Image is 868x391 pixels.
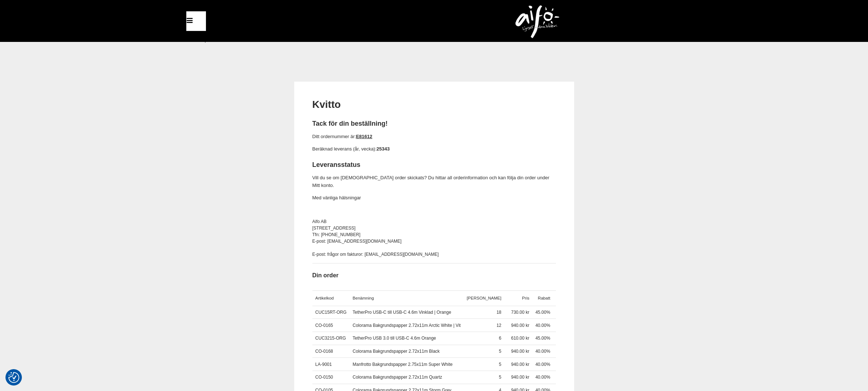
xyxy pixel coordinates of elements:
span: 730.00 [511,310,525,315]
div: Tfn: [PHONE_NUMBER] [312,231,556,238]
span: 40.00% [536,349,550,354]
span: 610.00 [511,336,525,341]
img: Revisit consent button [8,372,19,383]
span: 940.00 [511,323,525,328]
a: Colorama Bakgrundspapper 2.72x11m Arctic White | Vit [353,323,460,328]
p: Vill du se om [DEMOGRAPHIC_DATA] order skickats? Du hittar all orderinformation och kan följa din... [312,174,556,189]
img: logo.png [515,5,559,38]
h2: Leveransstatus [312,160,556,169]
a: CO-0168 [315,349,333,354]
h2: Tack för din beställning! [312,119,556,128]
span: 18 [497,310,501,315]
span: Artikelkod [315,296,334,300]
span: 940.00 [511,349,525,354]
a: CO-0150 [315,375,333,380]
a: CUC15RT-ORG [315,310,347,315]
span: 5 [499,349,502,354]
a: CUC3215-ORG [315,336,346,341]
a: TetherPro USB 3.0 till USB-C 4.6m Orange [353,336,436,341]
span: 6 [499,336,502,341]
p: Ditt ordernummer är: [312,133,556,141]
div: [STREET_ADDRESS] [312,225,556,231]
a: TetherPro USB-C till USB-C 4.6m Vinklad | Orange [353,310,451,315]
h1: Kvitto [312,98,556,112]
h3: Din order [312,271,556,279]
div: E-post: [EMAIL_ADDRESS][DOMAIN_NAME] [312,238,556,245]
p: Beräknad leverans (år, vecka): [312,145,556,153]
p: Med vänliga hälsningar [312,194,556,202]
span: Benämning [353,296,374,300]
span: 40.00% [536,323,550,328]
span: 940.00 [511,375,525,380]
div: Aifo AB [312,218,556,225]
div: E-post: frågor om fakturor: [EMAIL_ADDRESS][DOMAIN_NAME] [312,251,556,258]
span: 40.00% [536,362,550,367]
span: 5 [499,362,502,367]
span: 12 [497,323,501,328]
span: [PERSON_NAME] [467,296,501,300]
span: 45.00% [536,310,550,315]
a: E81612 [356,134,372,139]
strong: 25343 [377,146,390,152]
a: Manfrotto Bakgrundspapper 2.75x11m Super White [353,362,452,367]
span: 5 [499,375,502,380]
button: Samtyckesinställningar [8,371,19,384]
span: Rabatt [538,296,550,300]
span: Pris [522,296,529,300]
span: 45.00% [536,336,550,341]
span: 940.00 [511,362,525,367]
a: Colorama Bakgrundspapper 2.72x11m Quartz [353,375,442,380]
a: CO-0165 [315,323,333,328]
a: Colorama Bakgrundspapper 2.72x11m Black [353,349,440,354]
a: LA-9001 [315,362,332,367]
span: 40.00% [536,375,550,380]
